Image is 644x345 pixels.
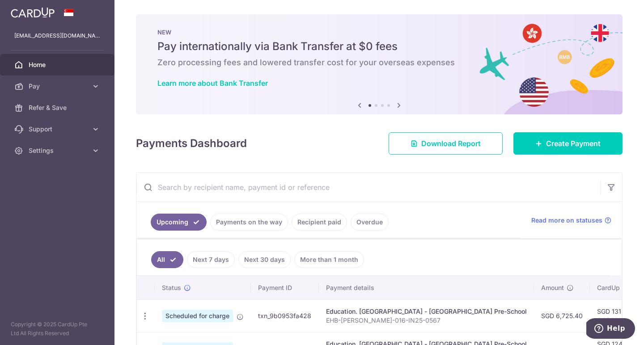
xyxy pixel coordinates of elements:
span: CardUp fee [597,283,631,292]
img: Bank transfer banner [136,14,623,114]
th: Payment details [319,276,534,299]
h4: Payments Dashboard [136,135,247,151]
a: Read more on statuses [531,216,611,225]
p: NEW [157,29,601,36]
span: Scheduled for charge [162,310,233,322]
a: Create Payment [513,132,623,155]
span: Settings [29,146,88,155]
a: Upcoming [151,214,207,231]
span: Read more on statuses [531,216,602,225]
a: Payments on the way [210,214,288,231]
span: Create Payment [546,138,601,149]
span: Home [29,60,88,69]
iframe: Opens a widget where you can find more information [586,318,635,341]
a: Overdue [351,214,389,231]
span: Support [29,125,88,134]
div: Education. [GEOGRAPHIC_DATA] - [GEOGRAPHIC_DATA] Pre-School [326,307,527,316]
th: Payment ID [251,276,319,299]
a: Next 7 days [187,251,235,268]
input: Search by recipient name, payment id or reference [136,173,601,202]
span: Download Report [421,138,481,149]
span: Pay [29,82,88,91]
a: Learn more about Bank Transfer [157,79,268,88]
td: txn_9b0953fa428 [251,299,319,332]
img: CardUp [11,7,55,18]
a: Next 30 days [238,251,291,268]
span: Status [162,283,181,292]
p: EHB-[PERSON_NAME]-016-IN25-0567 [326,316,527,325]
td: SGD 6,725.40 [534,299,590,332]
a: All [151,251,183,268]
a: Download Report [389,132,503,155]
h6: Zero processing fees and lowered transfer cost for your overseas expenses [157,57,601,68]
p: [EMAIL_ADDRESS][DOMAIN_NAME] [14,31,100,40]
span: Refer & Save [29,103,88,112]
a: More than 1 month [294,251,364,268]
h5: Pay internationally via Bank Transfer at $0 fees [157,39,601,54]
a: Recipient paid [292,214,347,231]
span: Amount [541,283,564,292]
